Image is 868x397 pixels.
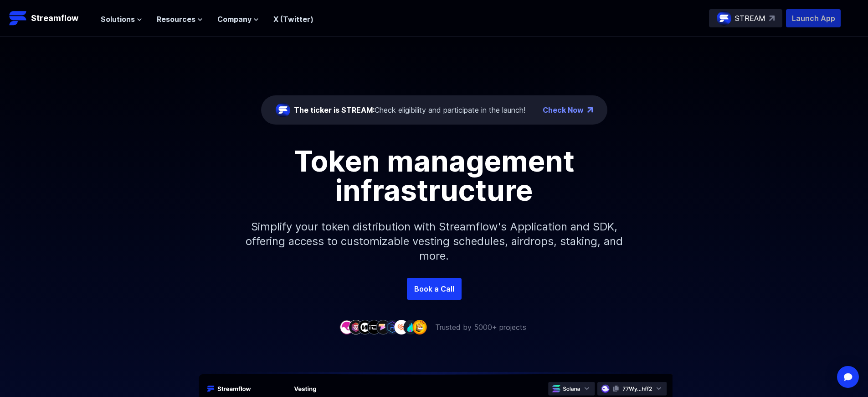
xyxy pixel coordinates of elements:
[837,366,859,388] div: Open Intercom Messenger
[294,105,375,115] span: The ticker is STREAM:
[157,14,203,25] button: Resources
[709,9,782,27] a: STREAM
[294,104,525,115] div: Check eligibility and participate in the launch!
[101,14,142,25] button: Solutions
[394,320,409,334] img: company-7
[735,13,765,24] p: STREAM
[276,103,290,117] img: streamflow-logo-circle.png
[786,9,841,27] button: Launch App
[273,15,313,24] a: X (Twitter)
[717,11,731,26] img: streamflow-logo-circle.png
[367,320,381,334] img: company-4
[101,14,135,25] span: Solutions
[376,320,390,334] img: company-5
[412,320,427,334] img: company-9
[403,320,418,334] img: company-8
[407,278,462,300] a: Book a Call
[543,104,584,115] a: Check Now
[769,16,775,21] img: top-right-arrow.svg
[238,205,630,278] p: Simplify your token distribution with Streamflow's Application and SDK, offering access to custom...
[9,9,92,27] a: Streamflow
[9,9,27,27] img: Streamflow Logo
[217,14,259,25] button: Company
[217,14,252,25] span: Company
[31,12,78,25] p: Streamflow
[435,322,526,333] p: Trusted by 5000+ projects
[229,146,639,205] h1: Token management infrastructure
[385,320,400,334] img: company-6
[587,107,593,113] img: top-right-arrow.png
[339,320,354,334] img: company-1
[349,320,363,334] img: company-2
[157,14,195,25] span: Resources
[358,320,372,334] img: company-3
